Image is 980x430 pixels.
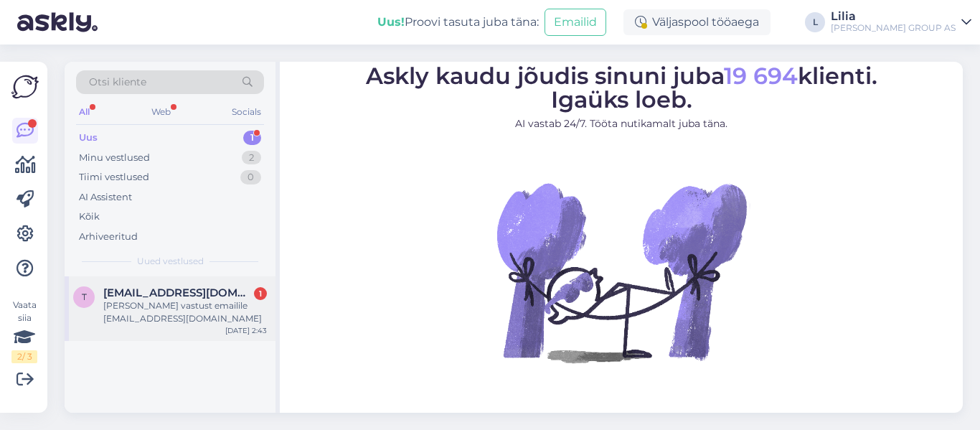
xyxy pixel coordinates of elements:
[79,210,100,224] div: Kõik
[79,151,150,165] div: Minu vestlused
[11,350,37,363] div: 2 / 3
[366,116,877,131] p: AI vastab 24/7. Tööta nutikamalt juba täna.
[366,62,877,113] span: Askly kaudu jõudis sinuni juba klienti. Igaüks loeb.
[377,14,539,31] div: Proovi tasuta juba täna:
[623,9,771,35] div: Väljaspool tööaega
[243,131,261,145] div: 1
[831,11,971,34] a: Lilia[PERSON_NAME] GROUP AS
[76,103,93,121] div: All
[137,255,204,268] span: Uued vestlused
[805,12,825,32] div: L
[545,9,606,36] button: Emailid
[149,103,174,121] div: Web
[240,170,261,184] div: 0
[79,190,132,205] div: AI Assistent
[254,287,267,300] div: 1
[377,15,405,29] b: Uus!
[229,103,264,121] div: Socials
[225,325,267,336] div: [DATE] 2:43
[11,73,39,101] img: Askly Logo
[103,299,267,325] div: [PERSON_NAME] vastust emailile [EMAIL_ADDRESS][DOMAIN_NAME]
[242,151,261,165] div: 2
[831,11,956,22] div: Lilia
[79,131,98,145] div: Uus
[831,22,956,34] div: [PERSON_NAME] GROUP AS
[103,286,253,299] span: toomasmoks@gmail.com
[89,75,146,90] span: Otsi kliente
[724,62,798,90] span: 19 694
[79,170,149,184] div: Tiimi vestlused
[492,143,750,401] img: No Chat active
[79,230,138,244] div: Arhiveeritud
[82,291,87,302] span: t
[11,299,37,363] div: Vaata siia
